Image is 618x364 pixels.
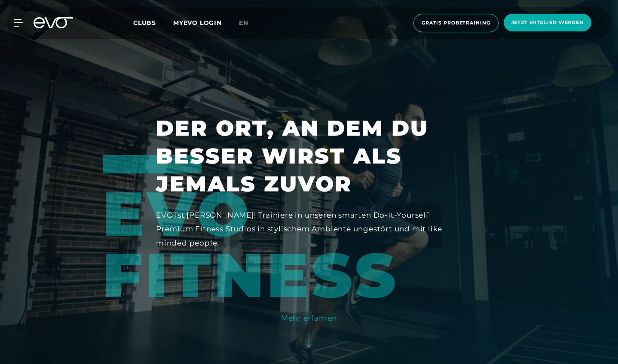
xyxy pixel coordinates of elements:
[133,18,173,27] a: Clubs
[103,155,474,306] div: EVO Fitness
[173,19,222,27] a: MYEVO LOGIN
[422,19,490,27] span: Gratis Probetraining
[511,19,584,26] span: Jetzt Mitglied werden
[156,208,462,250] div: EVO ist [PERSON_NAME]! Trainiere in unseren smarten Do-It-Yourself Premium Fitness Studios in sty...
[156,114,462,198] h1: Der Ort, an dem du besser wirst als jemals zuvor
[281,311,337,325] div: Mehr erfahren
[239,19,248,27] span: en
[239,18,259,28] a: en
[281,311,337,355] button: Mehr erfahren
[411,14,501,32] a: Gratis Probetraining
[133,19,156,27] span: Clubs
[501,14,594,32] a: Jetzt Mitglied werden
